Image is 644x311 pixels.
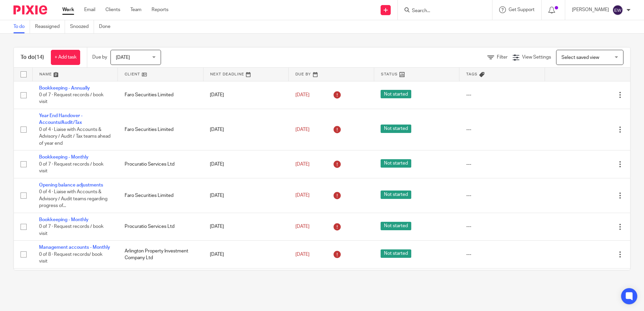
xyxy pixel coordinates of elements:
span: [DATE] [295,224,310,229]
a: Reassigned [35,20,65,33]
div: --- [466,223,538,230]
a: Bookkeeping - Monthly [39,217,89,222]
a: Work [62,6,74,13]
a: To do [13,20,30,33]
a: Reports [152,6,168,13]
span: Not started [381,249,411,258]
span: Not started [381,125,411,133]
span: [DATE] [295,127,310,132]
span: Select saved view [561,55,599,60]
a: Bookkeeping - Monthly [39,155,89,160]
span: Get Support [509,7,535,12]
span: 0 of 7 · Request records / book visit [39,162,103,174]
span: 0 of 7 · Request records / book visit [39,224,103,236]
td: Faro Securities Limited [118,178,203,213]
span: [DATE] [295,252,310,257]
div: --- [466,92,538,98]
td: Arlington Property Investment Company Ltd [118,241,203,268]
a: Bookkeeping - Annually [39,86,90,91]
span: [DATE] [295,193,310,198]
a: Clients [105,6,120,13]
div: --- [466,192,538,199]
img: Pixie [13,5,47,14]
td: Property City Investments Ltd [118,268,203,296]
td: [DATE] [203,213,289,240]
p: Due by [92,54,107,61]
a: Year End Handover - Accounts/Audit/Tax [39,113,83,125]
span: Not started [381,90,411,98]
a: Snoozed [70,20,94,33]
span: Not started [381,191,411,199]
span: Not started [381,159,411,168]
a: Done [99,20,116,33]
span: 0 of 4 · Liaise with Accounts & Advisory / Audit teams regarding progress of... [39,189,107,208]
span: 0 of 8 · Request records/ book visit [39,252,102,264]
td: [DATE] [203,241,289,268]
img: svg%3E [612,5,623,15]
a: Management accounts - Monthly [39,245,110,250]
span: 0 of 4 · Liaise with Accounts & Advisory / Audit / Tax teams ahead of year end [39,127,110,146]
td: [DATE] [203,81,289,109]
span: (14) [35,55,44,60]
h1: To do [21,54,44,61]
span: Tags [466,72,478,76]
div: --- [466,161,538,168]
td: Faro Securities Limited [118,81,203,109]
td: Procuratio Services Ltd [118,150,203,178]
div: --- [466,251,538,258]
span: [DATE] [295,162,310,167]
td: [DATE] [203,178,289,213]
span: [DATE] [116,55,130,60]
p: [PERSON_NAME] [572,6,609,13]
td: [DATE] [203,109,289,150]
span: View Settings [522,55,551,60]
td: [DATE] [203,268,289,296]
a: + Add task [51,50,80,65]
a: Team [130,6,141,13]
span: Not started [381,222,411,230]
td: Faro Securities Limited [118,109,203,150]
input: Search [411,8,472,14]
a: Email [84,6,95,13]
a: Opening balance adjustments [39,183,103,187]
td: [DATE] [203,150,289,178]
span: 0 of 7 · Request records / book visit [39,93,103,104]
span: [DATE] [295,93,310,97]
td: Procuratio Services Ltd [118,213,203,240]
span: Filter [497,55,508,60]
div: --- [466,126,538,133]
